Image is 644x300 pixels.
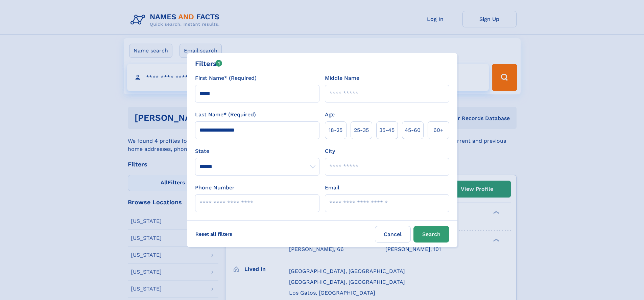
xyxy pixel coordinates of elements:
span: 45‑60 [405,126,421,134]
label: City [325,147,335,155]
label: Age [325,111,335,119]
button: Search [413,226,449,243]
label: Reset all filters [191,226,237,242]
label: First Name* (Required) [195,74,257,82]
span: 25‑35 [354,126,369,134]
span: 18‑25 [329,126,342,134]
label: Last Name* (Required) [195,111,256,119]
label: Email [325,184,339,192]
label: State [195,147,319,155]
label: Middle Name [325,74,359,82]
label: Phone Number [195,184,235,192]
span: 35‑45 [379,126,395,134]
span: 60+ [433,126,444,134]
label: Cancel [375,226,411,243]
div: Filters [195,59,222,69]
